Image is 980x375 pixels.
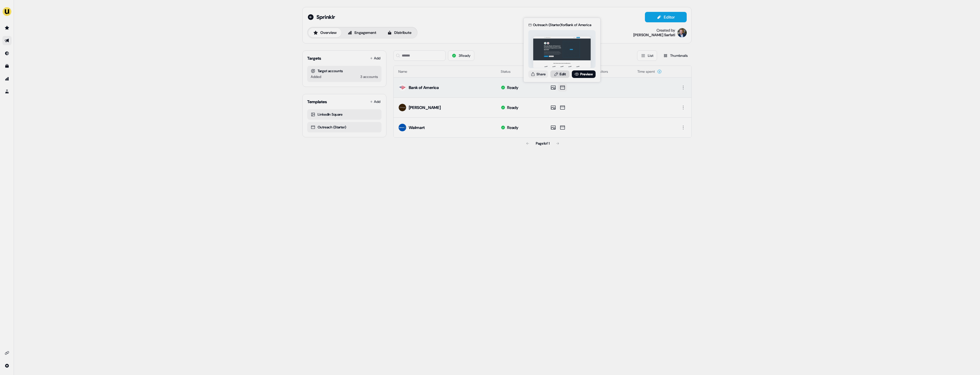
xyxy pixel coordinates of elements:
[409,125,425,130] div: Walmart
[633,33,675,37] div: [PERSON_NAME] Sarfati
[2,49,12,58] a: Go to Inbound
[369,54,381,62] button: Add
[311,74,321,80] div: Added
[528,70,548,78] button: Share
[645,15,687,21] a: Editor
[507,125,518,130] div: Ready
[536,141,549,146] div: Page 1 of 1
[2,348,12,358] a: Go to integrations
[645,12,687,22] button: Editor
[596,66,615,77] button: Visitors
[311,112,378,117] div: LinkedIn Square
[2,61,12,71] a: Go to templates
[501,66,518,77] button: Status
[507,105,518,110] div: Ready
[550,70,569,78] a: Edit
[2,87,12,96] a: Go to experiments
[360,74,378,80] div: 3 accounts
[308,28,341,37] button: Overview
[637,66,662,77] button: Time spent
[307,55,321,61] div: Targets
[572,70,596,78] a: Preview
[311,68,378,74] div: Target accounts
[659,50,692,61] button: Thumbnails
[311,124,378,130] div: Outreach (Starter)
[2,361,12,370] a: Go to integrations
[657,28,675,33] div: Created by
[409,85,439,90] div: Bank of America
[677,28,687,37] img: Yann
[533,22,591,28] div: Outreach (Starter) for Bank of America
[369,98,381,106] button: Add
[2,23,12,32] a: Go to prospects
[533,37,591,69] img: asset preview
[317,14,335,21] span: Sprinklr
[637,50,657,61] button: List
[343,28,381,37] button: Engagement
[398,66,414,77] button: Name
[307,99,327,105] div: Templates
[507,85,518,90] div: Ready
[2,36,12,45] a: Go to outbound experience
[2,74,12,83] a: Go to attribution
[448,50,474,61] button: 3Ready
[382,28,416,37] button: Distribute
[409,105,441,110] div: [PERSON_NAME]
